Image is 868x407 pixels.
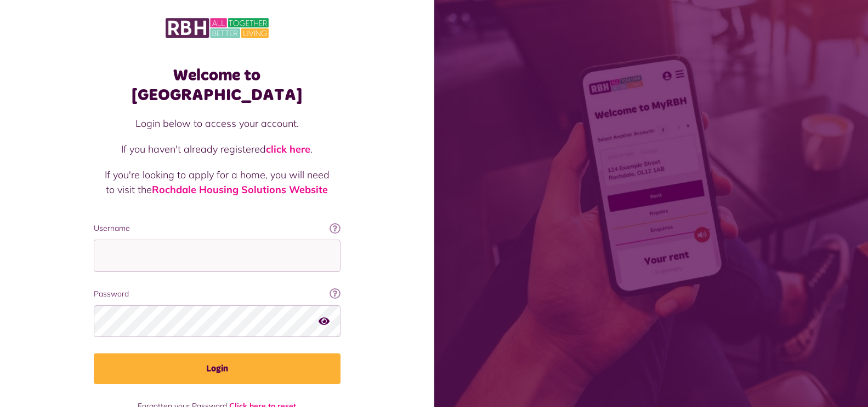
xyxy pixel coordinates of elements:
[94,353,341,384] button: Login
[105,116,330,131] p: Login below to access your account.
[94,223,341,234] label: Username
[152,183,328,196] a: Rochdale Housing Solutions Website
[94,288,341,300] label: Password
[105,167,330,197] p: If you're looking to apply for a home, you will need to visit the
[105,142,330,156] p: If you haven't already registered .
[266,143,310,155] a: click here
[166,16,269,39] img: MyRBH
[94,66,341,105] h1: Welcome to [GEOGRAPHIC_DATA]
